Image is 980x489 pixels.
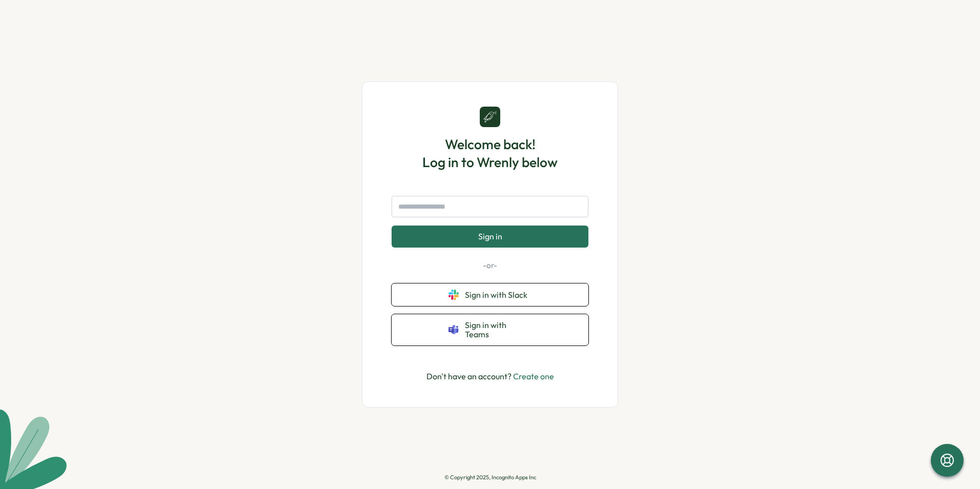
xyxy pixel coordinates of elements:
[426,370,554,383] p: Don't have an account?
[465,320,532,339] span: Sign in with Teams
[392,226,588,247] button: Sign in
[444,474,536,481] p: © Copyright 2025, Incognito Apps Inc
[392,260,588,271] p: -or-
[422,135,558,171] h1: Welcome back! Log in to Wrenly below
[478,232,502,241] span: Sign in
[465,290,532,299] span: Sign in with Slack
[392,314,588,345] button: Sign in with Teams
[392,283,588,306] button: Sign in with Slack
[513,371,554,381] a: Create one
